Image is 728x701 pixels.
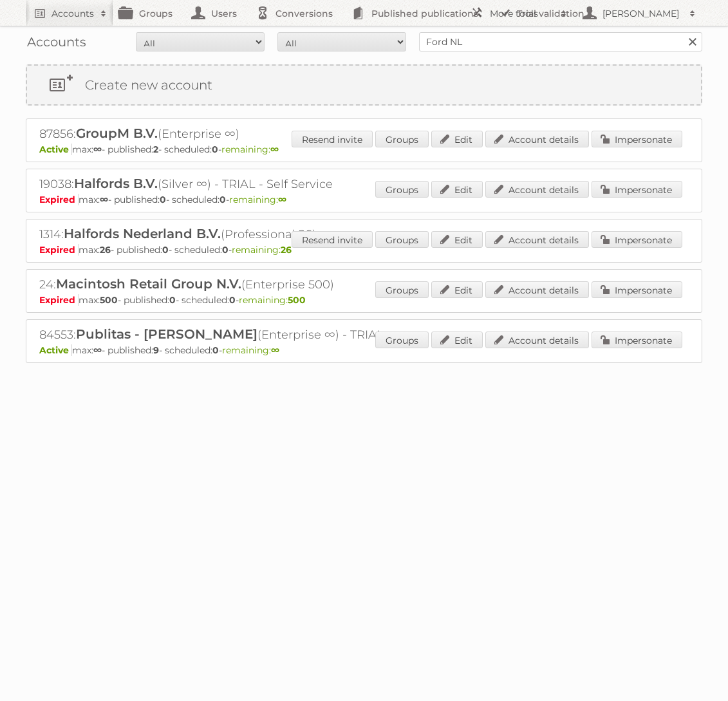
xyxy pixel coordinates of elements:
[431,181,483,198] a: Edit
[39,244,689,256] p: max: - published: - scheduled: -
[375,231,429,248] a: Groups
[599,7,683,20] h2: [PERSON_NAME]
[375,131,429,147] a: Groups
[56,276,241,292] span: Macintosh Retail Group N.V.
[100,194,108,205] strong: ∞
[212,144,218,155] strong: 0
[490,7,554,20] h2: More tools
[39,194,689,205] p: max: - published: - scheduled: -
[39,194,79,205] span: Expired
[64,226,221,241] span: Halfords Nederland B.V.
[221,144,279,155] span: remaining:
[278,194,286,205] strong: ∞
[485,181,589,198] a: Account details
[153,144,158,155] strong: 2
[39,144,72,155] span: Active
[271,344,279,356] strong: ∞
[431,231,483,248] a: Edit
[292,131,373,147] a: Resend invite
[39,144,689,155] p: max: - published: - scheduled: -
[281,244,292,256] strong: 26
[39,294,689,306] p: max: - published: - scheduled: -
[39,344,72,356] span: Active
[27,66,701,104] a: Create new account
[232,244,292,256] span: remaining:
[222,244,229,256] strong: 0
[375,332,429,348] a: Groups
[485,332,589,348] a: Account details
[485,231,589,248] a: Account details
[51,7,94,20] h2: Accounts
[76,326,257,342] span: Publitas - [PERSON_NAME]
[39,226,490,243] h2: 1314: (Professional 26)
[485,281,589,298] a: Account details
[229,194,286,205] span: remaining:
[39,276,490,293] h2: 24: (Enterprise 500)
[93,144,102,155] strong: ∞
[39,344,689,356] p: max: - published: - scheduled: -
[431,131,483,147] a: Edit
[169,294,176,306] strong: 0
[592,281,682,298] a: Impersonate
[100,244,111,256] strong: 26
[100,294,118,306] strong: 500
[39,326,490,343] h2: 84553: (Enterprise ∞) - TRIAL
[485,131,589,147] a: Account details
[153,344,159,356] strong: 9
[212,344,219,356] strong: 0
[270,144,279,155] strong: ∞
[431,332,483,348] a: Edit
[76,126,158,141] span: GroupM B.V.
[239,294,306,306] span: remaining:
[39,176,490,192] h2: 19038: (Silver ∞) - TRIAL - Self Service
[39,294,79,306] span: Expired
[288,294,306,306] strong: 500
[375,181,429,198] a: Groups
[39,244,79,256] span: Expired
[222,344,279,356] span: remaining:
[160,194,166,205] strong: 0
[39,126,490,142] h2: 87856: (Enterprise ∞)
[592,231,682,248] a: Impersonate
[592,332,682,348] a: Impersonate
[162,244,169,256] strong: 0
[292,231,373,248] a: Resend invite
[229,294,236,306] strong: 0
[431,281,483,298] a: Edit
[93,344,102,356] strong: ∞
[375,281,429,298] a: Groups
[74,176,158,191] span: Halfords B.V.
[219,194,226,205] strong: 0
[592,131,682,147] a: Impersonate
[592,181,682,198] a: Impersonate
